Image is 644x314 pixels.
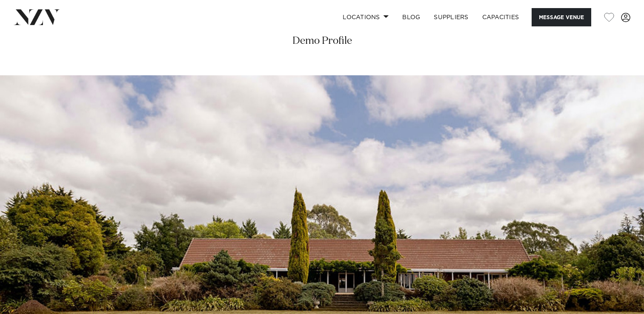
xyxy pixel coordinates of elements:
img: nzv-logo.png [14,9,60,25]
a: BLOG [395,8,427,26]
a: Locations [336,8,395,26]
a: Capacities [475,8,526,26]
button: Message Venue [532,8,591,26]
a: SUPPLIERS [427,8,475,26]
